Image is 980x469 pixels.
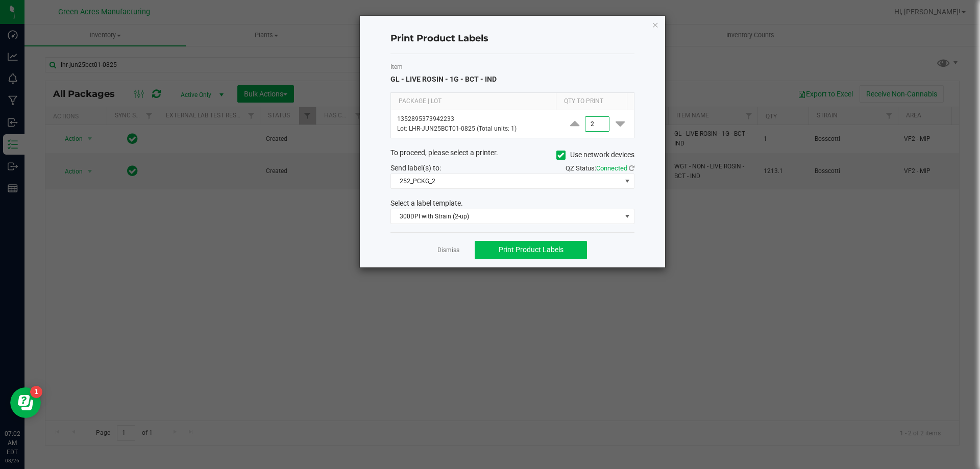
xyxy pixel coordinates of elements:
[383,198,642,209] div: Select a label template.
[30,386,42,398] iframe: Resource center unread badge
[437,246,459,255] a: Dismiss
[475,241,587,259] button: Print Product Labels
[390,164,441,172] span: Send label(s) to:
[397,114,555,124] p: 1352895373942233
[391,174,621,188] span: 252_PCKG_2
[397,124,555,134] p: Lot: LHR-JUN25BCT01-0825 (Total units: 1)
[499,245,563,254] span: Print Product Labels
[596,164,627,172] span: Connected
[391,93,556,110] th: Package | Lot
[10,387,41,418] iframe: Resource center
[390,75,497,83] span: GL - LIVE ROSIN - 1G - BCT - IND
[556,93,627,110] th: Qty to Print
[390,32,634,45] h4: Print Product Labels
[556,150,634,160] label: Use network devices
[390,62,634,71] label: Item
[383,147,642,163] div: To proceed, please select a printer.
[566,164,634,172] span: QZ Status:
[391,209,621,224] span: 300DPI with Strain (2-up)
